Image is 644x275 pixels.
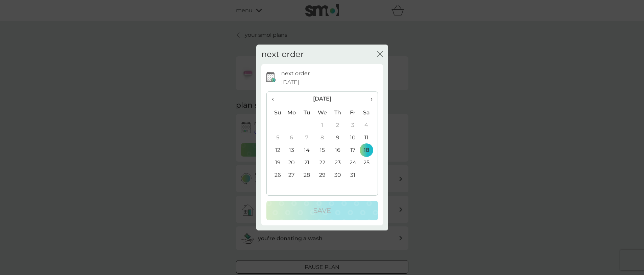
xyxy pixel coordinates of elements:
td: 12 [267,144,284,156]
th: We [314,106,330,119]
span: [DATE] [281,78,299,87]
td: 13 [284,144,300,156]
td: 26 [267,169,284,181]
td: 30 [330,169,345,181]
th: Tu [299,106,314,119]
td: 14 [299,144,314,156]
th: [DATE] [284,92,361,106]
td: 9 [330,131,345,144]
td: 31 [345,169,360,181]
td: 24 [345,156,360,169]
td: 23 [330,156,345,169]
th: Th [330,106,345,119]
td: 2 [330,119,345,131]
td: 18 [360,144,377,156]
td: 3 [345,119,360,131]
td: 11 [360,131,377,144]
td: 16 [330,144,345,156]
h2: next order [261,50,304,59]
td: 6 [284,131,300,144]
th: Fr [345,106,360,119]
td: 19 [267,156,284,169]
button: Save [266,201,378,220]
span: › [365,92,372,106]
td: 29 [314,169,330,181]
td: 17 [345,144,360,156]
th: Su [267,106,284,119]
td: 7 [299,131,314,144]
td: 15 [314,144,330,156]
td: 21 [299,156,314,169]
p: next order [281,69,310,78]
td: 10 [345,131,360,144]
button: close [377,51,383,58]
th: Sa [360,106,377,119]
td: 20 [284,156,300,169]
td: 28 [299,169,314,181]
p: Save [313,205,331,216]
td: 4 [360,119,377,131]
th: Mo [284,106,300,119]
td: 27 [284,169,300,181]
td: 25 [360,156,377,169]
span: ‹ [272,92,279,106]
td: 22 [314,156,330,169]
td: 5 [267,131,284,144]
td: 1 [314,119,330,131]
td: 8 [314,131,330,144]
